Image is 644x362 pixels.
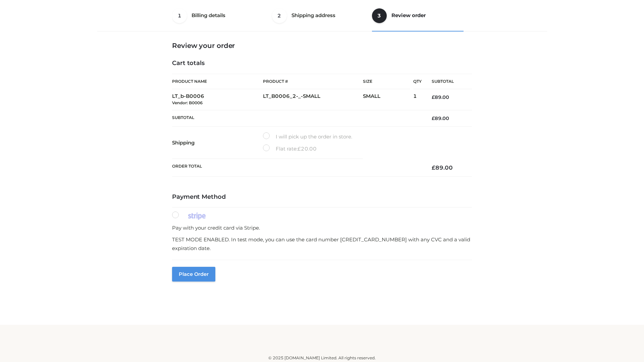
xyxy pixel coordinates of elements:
span: £ [432,94,435,100]
td: LT_B0006_2-_-SMALL [263,89,363,110]
span: £ [298,145,301,152]
p: TEST MODE ENABLED. In test mode, you can use the card number [CREDIT_CARD_NUMBER] with any CVC an... [172,235,472,252]
button: Place order [172,267,215,282]
h4: Cart totals [172,60,472,67]
span: £ [432,164,435,171]
td: 1 [413,89,422,110]
td: LT_b-B0006 [172,89,263,110]
label: Flat rate: [263,144,317,153]
th: Shipping [172,127,263,159]
td: SMALL [363,89,413,110]
bdi: 89.00 [432,164,453,171]
th: Product # [263,74,363,89]
h3: Review your order [172,42,472,50]
th: Subtotal [172,110,422,126]
bdi: 20.00 [298,145,317,152]
bdi: 89.00 [432,115,449,121]
th: Order Total [172,159,422,177]
small: Vendor: B0006 [172,100,203,105]
span: £ [432,115,435,121]
label: I will pick up the order in store. [263,132,352,141]
th: Qty [413,74,422,89]
div: © 2025 [DOMAIN_NAME] Limited. All rights reserved. [100,355,544,361]
th: Subtotal [422,74,472,89]
h4: Payment Method [172,193,472,201]
bdi: 89.00 [432,94,449,100]
th: Product Name [172,74,263,89]
p: Pay with your credit card via Stripe. [172,224,472,232]
th: Size [363,74,410,89]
